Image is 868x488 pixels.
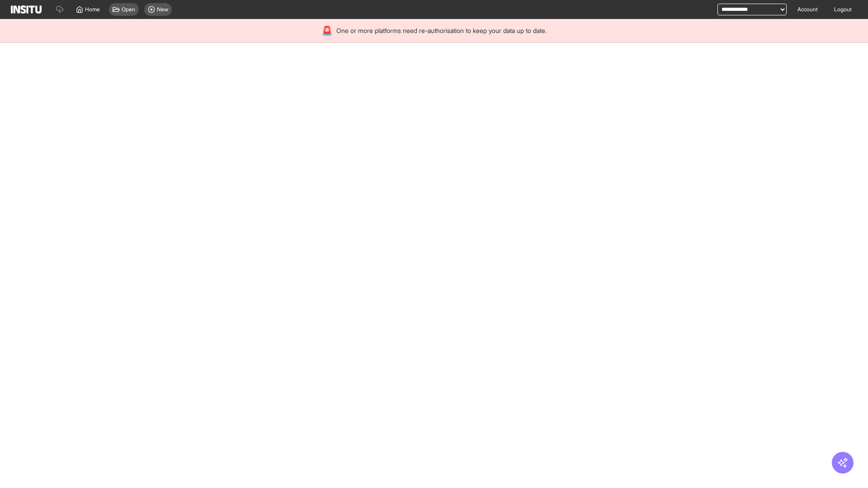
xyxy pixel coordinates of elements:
[157,6,168,13] span: New
[336,26,547,35] span: One or more platforms need re-authorisation to keep your data up to date.
[321,24,333,37] div: 🚨
[122,6,135,13] span: Open
[85,6,100,13] span: Home
[11,5,42,14] img: Logo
